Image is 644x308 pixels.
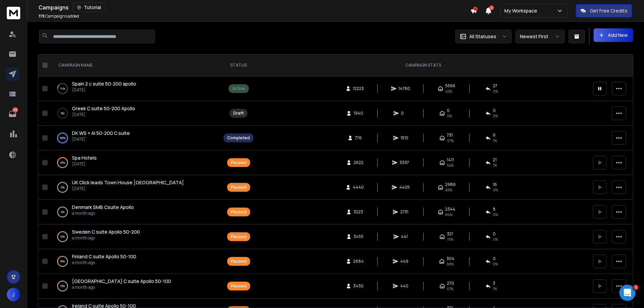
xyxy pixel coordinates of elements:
a: Sweden C suite Apollo 50-200 [72,229,140,235]
span: 2622 [354,160,363,165]
span: 0 [493,108,496,113]
p: 559 [13,107,18,113]
a: DK WS + AI 50-200 C suite [72,130,130,137]
span: 321 [447,231,453,237]
td: 0%Denmark SMB Csuite Apolloa month ago [50,200,219,224]
button: Newest First [516,30,565,43]
th: CAMPAIGN NAME [50,54,219,76]
p: 46 % [60,159,65,166]
p: My Workspace [504,7,540,14]
button: J [7,288,20,301]
td: 0%Greek C suite 50-200 Apollo[DATE] [50,101,219,126]
p: a month ago [72,235,140,241]
span: 68 % [447,261,454,267]
span: 3430 [353,283,363,289]
span: 97 % [447,138,454,143]
p: [DATE] [72,186,184,191]
span: 0 [401,111,408,116]
span: 449 [400,259,408,264]
iframe: Intercom live chat [619,285,636,301]
span: 1411 [447,157,454,163]
span: Greek C suite 50-200 Apollo [72,105,135,112]
a: Spain 2 c suite 50-200 apollo [72,80,136,87]
button: Add New [594,28,633,42]
span: 27 [493,83,497,89]
span: 0 % [493,212,498,217]
span: Sweden C suite Apollo 50-200 [72,229,140,235]
p: a month ago [72,260,136,265]
div: Paused [231,259,246,264]
span: 0 [493,231,496,237]
span: 54 % [447,163,454,168]
th: STATUS [219,54,258,76]
td: 14%Spain 2 c suite 50-200 apollo[DATE] [50,76,219,101]
span: 3 [493,281,495,286]
p: Campaigns added [39,14,79,19]
p: [DATE] [72,137,130,142]
span: 0 [493,256,496,261]
span: 0 [447,108,450,113]
td: 12%Sweden C suite Apollo 50-200a month ago [50,224,219,249]
span: 1 [633,285,639,290]
span: 2731 [400,209,408,215]
span: 68 % [445,187,452,193]
span: Spain 2 c suite 50-200 apollo [72,80,136,87]
span: 1510 [401,135,408,141]
div: Paused [231,160,246,165]
span: 776 [355,135,362,141]
span: 119 [39,13,45,19]
span: 86 % [445,212,452,217]
span: Finland C suite Apollo 50-100 [72,253,136,260]
td: 0%UK Click leads Town House [GEOGRAPHIC_DATA][DATE] [50,175,219,200]
td: 100%DK WS + AI 50-200 C suite[DATE] [50,126,219,150]
p: 12 % [60,283,65,289]
a: [GEOGRAPHIC_DATA] C suite Apollo 50-100 [72,278,171,285]
div: Campaigns [39,3,470,12]
th: CAMPAIGN STATS [258,54,589,76]
span: 12223 [353,86,364,91]
a: Finland C suite Apollo 50-100 [72,253,136,260]
span: 21 [493,157,497,163]
button: Get Free Credits [576,4,632,18]
a: 559 [6,107,19,121]
span: 1940 [354,111,363,116]
div: Paused [231,209,246,215]
td: 46%Spa Hotels[DATE] [50,150,219,175]
span: 3397 [400,160,409,165]
span: 16 [493,182,497,187]
p: Get Free Credits [590,7,627,14]
span: UK Click leads Town House [GEOGRAPHIC_DATA] [72,179,184,186]
span: 4440 [353,185,364,190]
span: 8 [493,207,496,212]
span: 3455 [354,234,363,239]
span: 1 % [493,286,497,291]
span: 3 [489,5,494,10]
span: Denmark SMB Csuite Apollo [72,204,134,210]
td: 16%Finland C suite Apollo 50-100a month ago [50,249,219,274]
span: Spa Hotels [72,155,97,161]
a: Greek C suite 50-200 Apollo [72,105,135,112]
p: [DATE] [72,161,97,167]
button: Tutorial [73,3,105,12]
td: 12%[GEOGRAPHIC_DATA] C suite Apollo 50-100a month ago [50,274,219,299]
span: 731 [447,133,453,138]
div: Paused [231,234,246,239]
span: 0 % [493,237,498,242]
span: 3223 [354,209,363,215]
span: 2684 [353,259,364,264]
span: 45 % [445,89,452,94]
p: 0 % [61,184,65,191]
p: a month ago [72,211,134,216]
span: 2986 [445,182,456,187]
span: 0 % [493,187,498,193]
span: 0 % [493,89,498,94]
span: 0 % [493,261,498,267]
div: Active [232,86,245,91]
span: 304 [447,256,454,261]
span: 1 % [493,163,497,168]
span: 441 [401,234,408,239]
p: 12 % [60,233,65,240]
span: 5566 [445,83,455,89]
p: [DATE] [72,87,136,93]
